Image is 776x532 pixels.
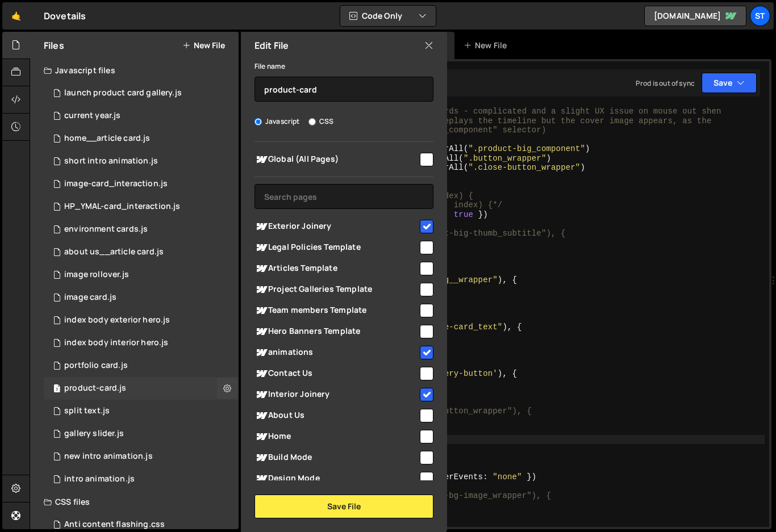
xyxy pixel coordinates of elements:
div: 15113/40360.js [44,263,239,286]
div: product-card.js [64,383,126,393]
input: CSS [308,118,316,125]
div: current year.js [64,111,120,121]
span: About Us [255,409,418,422]
div: index body exterior hero.js [64,315,170,325]
div: 15113/43503.js [44,127,239,150]
span: Legal Policies Template [255,241,418,254]
div: 15113/43303.js [44,104,239,127]
label: Javascript [255,116,300,127]
div: 15113/43315.js [44,195,239,218]
span: Build Mode [255,451,418,464]
button: Code Only [340,6,436,26]
div: home__article card.js [64,133,150,144]
span: Articles Template [255,262,418,275]
label: CSS [308,116,333,127]
div: 15113/39563.js [44,354,239,377]
button: New File [182,41,225,50]
div: 15113/42595.js [44,445,239,468]
span: Exterior Joinery [255,220,418,233]
span: 3 [53,385,60,394]
a: St [750,6,770,26]
h2: Edit File [255,39,289,52]
span: Project Galleries Template [255,283,418,296]
div: gallery slider.js [64,429,124,439]
div: 15113/39522.js [44,218,239,241]
div: 15113/39517.js [44,286,239,309]
div: short intro animation.js [64,156,158,166]
div: New File [464,40,511,51]
div: CSS files [30,491,239,513]
div: 15113/43395.js [44,150,239,173]
div: portfolio card.js [64,361,128,371]
button: Save File [255,495,433,518]
div: image-card_interaction.js [64,179,168,189]
input: Search pages [255,184,433,209]
div: Anti content flashing.css [64,520,165,530]
div: 15113/42276.js [44,82,239,104]
input: Javascript [255,118,262,125]
span: Team members Template [255,304,418,317]
div: split text.js [64,406,110,416]
div: 15113/42183.js [44,377,239,400]
h2: Files [44,39,64,52]
span: Global (All Pages) [255,153,418,166]
div: HP_YMAL-card_interaction.js [64,202,180,212]
div: 15113/39528.js [44,400,239,422]
div: 15113/41050.js [44,309,239,332]
button: Save [702,73,757,93]
span: Interior Joinery [255,388,418,401]
div: Dovetails [44,9,86,23]
span: Home [255,430,418,443]
div: Javascript files [30,59,239,82]
a: [DOMAIN_NAME] [644,6,746,26]
div: 15113/39521.js [44,173,239,195]
div: environment cards.js [64,224,148,234]
div: new intro animation.js [64,451,153,462]
div: Prod is out of sync [636,78,695,88]
div: 15113/39545.js [44,332,239,354]
div: image rollover.js [64,270,129,280]
div: 15113/39807.js [44,468,239,491]
span: Contact Us [255,367,418,380]
label: File name [255,61,285,72]
span: Hero Banners Template [255,325,418,338]
div: image card.js [64,292,116,303]
div: launch product card gallery.js [64,88,182,98]
div: 15113/41064.js [44,422,239,445]
a: 🤙 [2,2,30,30]
div: about us__article card.js [64,247,164,257]
span: animations [255,346,418,359]
div: intro animation.js [64,474,135,484]
div: index body interior hero.js [64,338,168,348]
input: Name [255,77,433,102]
div: 15113/39520.js [44,241,239,263]
span: Design Mode [255,472,418,485]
